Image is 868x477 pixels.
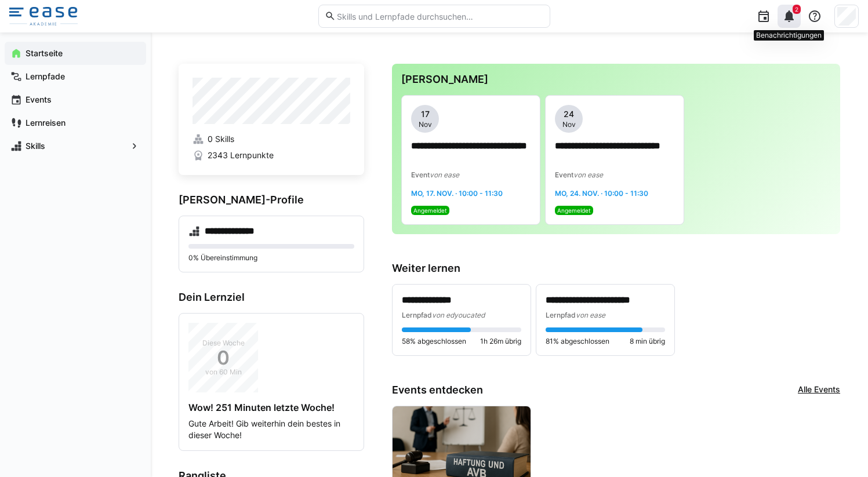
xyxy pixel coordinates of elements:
span: 81% abgeschlossen [546,337,609,346]
span: Lernpfad [402,311,432,319]
div: Benachrichtigungen [754,30,824,41]
span: 8 min übrig [630,337,665,346]
h3: Dein Lernziel [179,291,364,304]
span: Angemeldet [413,207,447,214]
span: 2343 Lernpunkte [208,150,274,161]
a: Alle Events [798,384,840,396]
input: Skills und Lernpfade durchsuchen… [336,11,543,21]
h4: Wow! 251 Minuten letzte Woche! [188,402,354,413]
span: von edyoucated [432,311,485,319]
span: Angemeldet [557,207,591,214]
span: 24 [564,108,574,120]
h3: Weiter lernen [392,262,840,275]
span: 17 [421,108,430,120]
p: Gute Arbeit! Gib weiterhin dein bestes in dieser Woche! [188,418,354,441]
h3: [PERSON_NAME] [401,73,831,86]
span: Nov [419,120,432,129]
span: 0 Skills [208,133,234,145]
span: 58% abgeschlossen [402,337,466,346]
p: 0% Übereinstimmung [188,253,354,263]
span: Nov [562,120,576,129]
span: Mo, 17. Nov. · 10:00 - 11:30 [411,189,503,198]
span: 1h 26m übrig [480,337,521,346]
span: von ease [430,170,459,179]
span: von ease [573,170,603,179]
h3: Events entdecken [392,384,483,396]
span: 2 [795,6,798,13]
h3: [PERSON_NAME]-Profile [179,194,364,206]
span: Lernpfad [546,311,576,319]
span: Event [555,170,573,179]
span: Event [411,170,430,179]
span: von ease [576,311,605,319]
a: 0 Skills [193,133,350,145]
span: Mo, 24. Nov. · 10:00 - 11:30 [555,189,648,198]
